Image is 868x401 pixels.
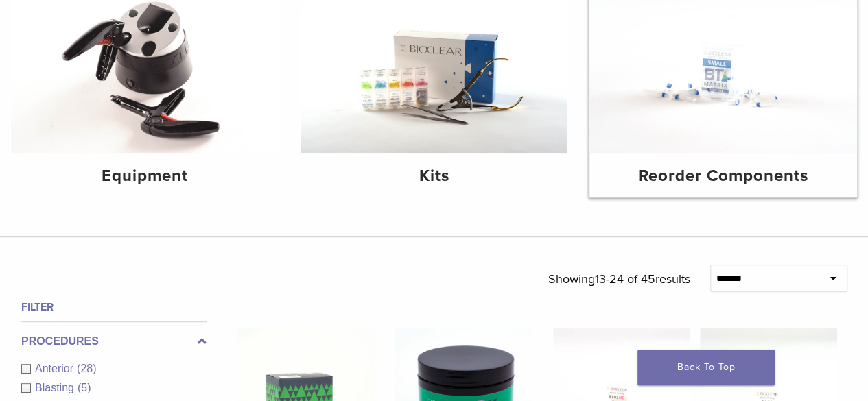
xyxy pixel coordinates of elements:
[35,382,78,393] span: Blasting
[78,382,91,393] span: (5)
[35,363,77,374] span: Anterior
[21,299,207,315] h4: Filter
[21,333,207,350] label: Procedures
[22,164,268,189] h4: Equipment
[312,164,557,189] h4: Kits
[548,265,690,293] p: Showing results
[600,164,846,189] h4: Reorder Components
[637,350,775,385] a: Back To Top
[77,363,96,374] span: (28)
[594,271,655,287] span: 13-24 of 45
